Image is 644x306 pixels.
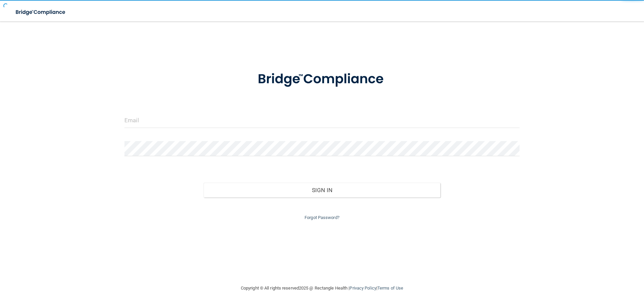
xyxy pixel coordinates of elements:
a: Forgot Password? [305,215,339,220]
a: Privacy Policy [350,286,376,291]
img: bridge_compliance_login_screen.278c3ca4.svg [244,62,400,97]
img: bridge_compliance_login_screen.278c3ca4.svg [10,5,72,19]
div: Copyright © All rights reserved 2025 @ Rectangle Health | | [200,277,444,299]
button: Sign In [204,183,441,198]
input: Email [124,113,520,128]
a: Terms of Use [377,286,403,291]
